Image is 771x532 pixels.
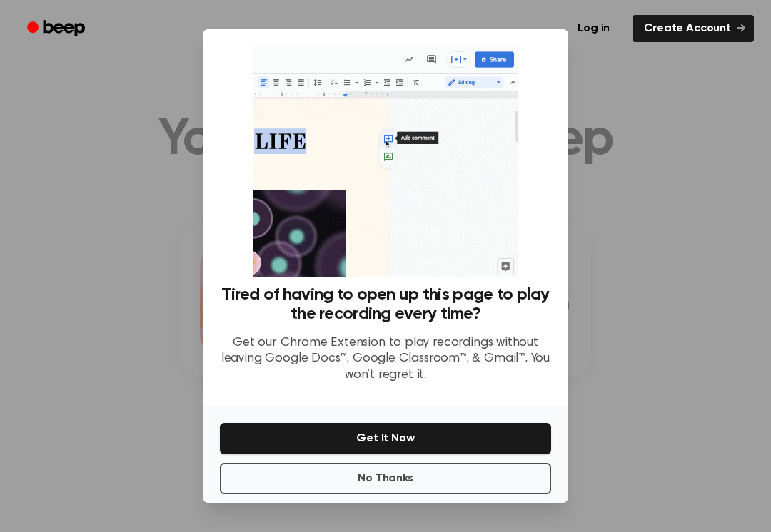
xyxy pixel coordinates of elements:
button: No Thanks [220,463,551,494]
img: Beep extension in action [253,46,518,277]
a: Beep [17,15,98,43]
a: Create Account [633,15,754,42]
p: Get our Chrome Extension to play recordings without leaving Google Docs™, Google Classroom™, & Gm... [220,335,551,384]
a: Log in [563,12,624,45]
h3: Tired of having to open up this page to play the recording every time? [220,285,551,324]
button: Get It Now [220,423,551,454]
